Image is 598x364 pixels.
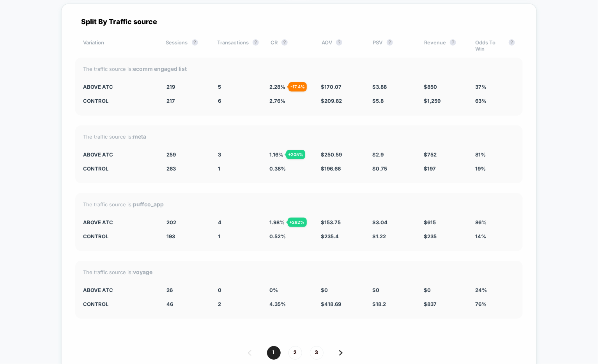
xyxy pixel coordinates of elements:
[372,233,386,239] span: $ 1.22
[424,233,437,239] span: $ 235
[83,84,155,90] div: Above ATC
[286,150,305,159] div: + 205 %
[83,98,155,104] div: CONTROL
[339,350,343,355] img: pagination forward
[310,346,324,360] span: 3
[269,301,286,307] span: 4.35 %
[133,65,187,72] strong: ecomm engaged list
[83,133,515,140] div: The traffic source is:
[372,165,387,172] span: $ 0.75
[336,39,342,46] button: ?
[218,151,221,158] span: 3
[424,39,464,52] div: Revenue
[281,39,288,46] button: ?
[387,39,393,46] button: ?
[269,151,283,158] span: 1.16 %
[476,39,515,52] div: Odds To Win
[288,218,307,227] div: + 282 %
[321,219,341,225] span: $ 153.75
[83,65,515,72] div: The traffic source is:
[475,151,515,158] div: 81%
[288,346,302,360] span: 2
[475,98,515,104] div: 63%
[321,287,328,293] span: $ 0
[75,18,523,26] div: Split By Traffic source
[424,219,436,225] span: $ 615
[424,151,437,158] span: $ 752
[321,165,341,172] span: $ 196.66
[133,269,152,275] strong: voyage
[218,219,221,225] span: 4
[83,151,155,158] div: Above ATC
[321,301,341,307] span: $ 418.69
[267,346,281,360] span: 1
[288,82,307,91] div: - 17.4 %
[450,39,456,46] button: ?
[83,269,515,275] div: The traffic source is:
[424,84,437,90] span: $ 850
[166,287,173,293] span: 26
[424,287,431,293] span: $ 0
[166,151,176,158] span: 259
[475,219,515,225] div: 86%
[217,39,259,52] div: Transactions
[475,84,515,90] div: 37%
[322,39,361,52] div: AOV
[218,301,221,307] span: 2
[321,84,341,90] span: $ 170.07
[372,84,387,90] span: $ 3.88
[321,233,339,239] span: $ 235.4
[166,39,205,52] div: Sessions
[269,98,285,104] span: 2.76 %
[253,39,259,46] button: ?
[424,98,441,104] span: $ 1,259
[218,84,221,90] span: 5
[475,301,515,307] div: 76%
[269,287,278,293] span: 0 %
[83,301,155,307] div: CONTROL
[83,165,155,172] div: CONTROL
[269,233,286,239] span: 0.52 %
[372,301,386,307] span: $ 18.2
[269,219,285,225] span: 1.98 %
[321,98,342,104] span: $ 209.82
[269,165,286,172] span: 0.38 %
[166,233,175,239] span: 193
[372,98,384,104] span: $ 5.8
[166,98,175,104] span: 217
[475,233,515,239] div: 14%
[166,165,176,172] span: 263
[218,233,220,239] span: 1
[166,219,176,225] span: 202
[83,39,154,52] div: Variation
[269,84,285,90] span: 2.28 %
[83,219,155,225] div: Above ATC
[372,151,384,158] span: $ 2.9
[166,301,173,307] span: 46
[133,133,146,140] strong: meta
[166,84,175,90] span: 219
[475,165,515,172] div: 19%
[83,233,155,239] div: CONTROL
[509,39,515,46] button: ?
[192,39,198,46] button: ?
[424,301,437,307] span: $ 837
[321,151,342,158] span: $ 250.59
[83,287,155,293] div: Above ATC
[218,287,221,293] span: 0
[372,219,387,225] span: $ 3.04
[475,287,515,293] div: 24%
[83,201,515,207] div: The traffic source is:
[372,287,379,293] span: $ 0
[424,165,436,172] span: $ 197
[133,201,164,207] strong: puffco_app
[271,39,310,52] div: CR
[373,39,412,52] div: PSV
[218,165,220,172] span: 1
[218,98,221,104] span: 6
